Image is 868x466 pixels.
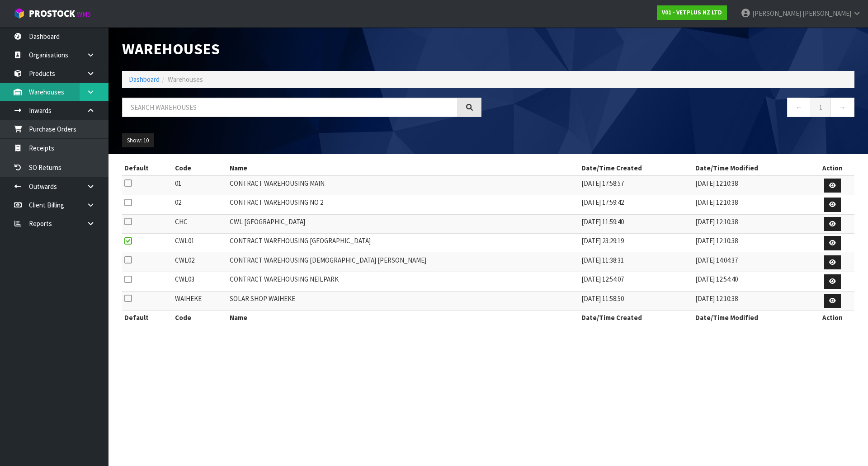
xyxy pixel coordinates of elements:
[173,272,227,292] td: CWL03
[579,195,693,215] td: [DATE] 17:59:42
[802,9,851,18] span: [PERSON_NAME]
[173,253,227,272] td: CWL02
[787,98,811,117] a: ←
[657,5,727,20] a: V01 - VETPLUS NZ LTD
[122,133,154,148] button: Show: 10
[693,161,811,175] th: Date/Time Modified
[693,176,811,195] td: [DATE] 12:10:38
[173,195,227,215] td: 02
[168,75,203,84] span: Warehouses
[579,234,693,253] td: [DATE] 23:29:19
[811,161,854,175] th: Action
[693,272,811,292] td: [DATE] 12:54:40
[77,10,91,19] small: WMS
[227,195,580,215] td: CONTRACT WAREHOUSING NO 2
[579,214,693,234] td: [DATE] 11:59:40
[693,253,811,272] td: [DATE] 14:04:37
[579,291,693,311] td: [DATE] 11:58:50
[693,311,811,325] th: Date/Time Modified
[122,311,173,325] th: Default
[14,8,25,19] img: cube-alt.png
[693,195,811,215] td: [DATE] 12:10:38
[579,272,693,292] td: [DATE] 12:54:07
[495,98,854,120] nav: Page navigation
[693,214,811,234] td: [DATE] 12:10:38
[173,214,227,234] td: CHC
[579,311,693,325] th: Date/Time Created
[173,291,227,311] td: WAIHEKE
[227,161,580,175] th: Name
[227,176,580,195] td: CONTRACT WAREHOUSING MAIN
[129,75,160,84] a: Dashboard
[173,161,227,175] th: Code
[227,214,580,234] td: CWL [GEOGRAPHIC_DATA]
[227,234,580,253] td: CONTRACT WAREHOUSING [GEOGRAPHIC_DATA]
[830,98,854,117] a: →
[662,9,722,16] strong: V01 - VETPLUS NZ LTD
[173,311,227,325] th: Code
[693,291,811,311] td: [DATE] 12:10:38
[122,161,173,175] th: Default
[752,9,801,18] span: [PERSON_NAME]
[811,98,831,117] a: 1
[227,311,580,325] th: Name
[122,41,481,57] h1: Warehouses
[227,272,580,292] td: CONTRACT WAREHOUSING NEILPARK
[227,253,580,272] td: CONTRACT WAREHOUSING [DEMOGRAPHIC_DATA] [PERSON_NAME]
[579,161,693,175] th: Date/Time Created
[579,176,693,195] td: [DATE] 17:58:57
[122,98,458,117] input: Search warehouses
[579,253,693,272] td: [DATE] 11:38:31
[173,234,227,253] td: CWL01
[693,234,811,253] td: [DATE] 12:10:38
[811,311,854,325] th: Action
[29,8,75,19] span: ProStock
[227,291,580,311] td: SOLAR SHOP WAIHEKE
[173,176,227,195] td: 01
